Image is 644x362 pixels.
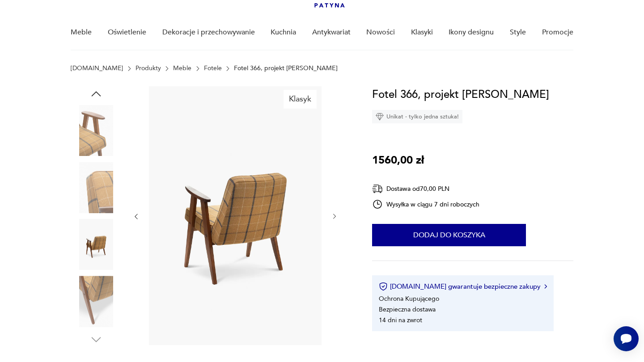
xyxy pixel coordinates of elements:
[366,15,395,50] a: Nowości
[204,65,222,72] a: Fotele
[284,90,317,109] div: Klasyk
[162,15,255,50] a: Dekoracje i przechowywanie
[411,15,433,50] a: Klasyki
[542,15,573,50] a: Promocje
[379,295,439,303] li: Ochrona Kupującego
[379,282,388,291] img: Ikona certyfikatu
[614,326,639,351] iframe: Smartsupp widget button
[372,199,479,210] div: Wysyłka w ciągu 7 dni roboczych
[372,152,424,169] p: 1560,00 zł
[312,15,351,50] a: Antykwariat
[379,282,547,291] button: [DOMAIN_NAME] gwarantuje bezpieczne zakupy
[376,113,384,121] img: Ikona diamentu
[510,15,526,50] a: Style
[108,15,146,50] a: Oświetlenie
[372,183,383,194] img: Ikona dostawy
[71,219,122,270] img: Zdjęcie produktu Fotel 366, projekt Józef Chierowski
[544,284,547,289] img: Ikona strzałki w prawo
[271,15,296,50] a: Kuchnia
[379,316,422,324] li: 14 dni na zwrot
[173,65,191,72] a: Meble
[149,86,322,345] img: Zdjęcie produktu Fotel 366, projekt Józef Chierowski
[449,15,494,50] a: Ikony designu
[372,224,526,246] button: Dodaj do koszyka
[71,162,122,213] img: Zdjęcie produktu Fotel 366, projekt Józef Chierowski
[71,276,122,327] img: Zdjęcie produktu Fotel 366, projekt Józef Chierowski
[71,105,122,156] img: Zdjęcie produktu Fotel 366, projekt Józef Chierowski
[71,65,123,72] a: [DOMAIN_NAME]
[234,65,338,72] p: Fotel 366, projekt [PERSON_NAME]
[372,110,462,123] div: Unikat - tylko jedna sztuka!
[372,86,549,103] h1: Fotel 366, projekt [PERSON_NAME]
[372,183,479,194] div: Dostawa od 70,00 PLN
[136,65,161,72] a: Produkty
[379,305,436,314] li: Bezpieczna dostawa
[71,15,92,50] a: Meble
